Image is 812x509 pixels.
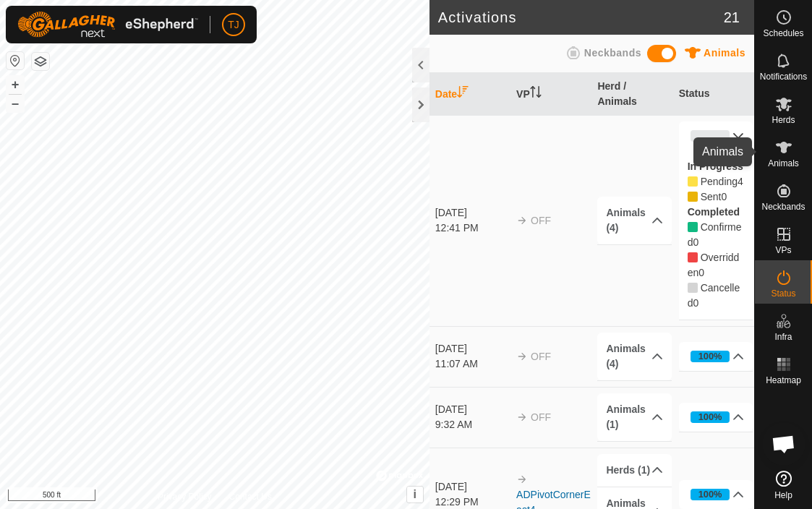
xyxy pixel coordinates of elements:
[7,95,24,112] button: –
[761,202,805,211] span: Neckbands
[516,215,528,226] img: arrow
[688,206,740,218] label: Completed
[688,252,698,262] i: 0 Overridden
[724,7,740,28] span: 21
[158,490,212,503] a: Privacy Policy
[435,341,510,356] div: [DATE]
[435,479,510,495] div: [DATE]
[774,333,792,341] span: Infra
[688,161,743,172] label: In Progress
[597,393,672,441] p-accordion-header: Animals (1)
[7,76,24,93] button: +
[435,417,510,432] div: 9:32 AM
[17,12,198,38] img: Gallagher Logo
[516,351,528,362] img: arrow
[768,159,799,168] span: Animals
[679,150,753,320] p-accordion-content: 0%
[766,376,801,385] span: Heatmap
[688,283,698,293] i: 0 Cancelled
[691,411,730,423] div: 100%
[531,411,551,423] span: OFF
[591,73,672,116] th: Herd / Animals
[429,73,510,116] th: Date
[738,176,743,187] span: Pending
[435,221,510,236] div: 12:41 PM
[229,490,272,503] a: Contact Us
[755,465,812,505] a: Help
[688,222,698,232] i: 0 Confirmed
[435,356,510,372] div: 11:07 AM
[763,29,803,38] span: Schedules
[679,480,753,509] p-accordion-header: 100%
[435,402,510,417] div: [DATE]
[531,351,551,362] span: OFF
[701,176,738,187] span: Pending
[7,52,24,69] button: Reset Map
[772,116,795,124] span: Herds
[704,47,745,59] span: Animals
[673,73,754,116] th: Status
[435,205,510,221] div: [DATE]
[698,267,704,278] span: Overridden
[531,215,551,226] span: OFF
[775,246,791,254] span: VPs
[32,53,49,70] button: Map Layers
[516,411,528,423] img: arrow
[597,197,672,244] p-accordion-header: Animals (4)
[722,191,727,202] span: Sent
[584,47,641,59] span: Neckbands
[698,487,722,501] div: 100%
[762,422,805,466] div: Open chat
[691,489,730,500] div: 100%
[688,282,740,309] span: Cancelled
[698,410,722,424] div: 100%
[414,488,416,500] span: i
[679,342,753,371] p-accordion-header: 100%
[407,487,423,502] button: i
[693,236,699,248] span: Confirmed
[693,297,699,309] span: Cancelled
[688,176,698,187] i: 4 Pending 85349, 85351, 85350, 85348,
[771,289,795,298] span: Status
[691,130,730,142] div: 0%
[438,9,724,26] h2: Activations
[688,221,742,248] span: Confirmed
[597,454,672,487] p-accordion-header: Herds (1)
[698,349,722,363] div: 100%
[760,72,807,81] span: Notifications
[457,88,469,100] p-sorticon: Activate to sort
[530,88,542,100] p-sorticon: Activate to sort
[679,121,753,150] p-accordion-header: 0%
[679,403,753,432] p-accordion-header: 100%
[701,191,722,202] span: Pending
[597,333,672,380] p-accordion-header: Animals (4)
[228,17,239,33] span: TJ
[688,252,740,278] span: Overridden
[691,351,730,362] div: 100%
[688,192,698,202] i: 0 Sent
[774,491,792,500] span: Help
[516,474,528,485] img: arrow
[510,73,591,116] th: VP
